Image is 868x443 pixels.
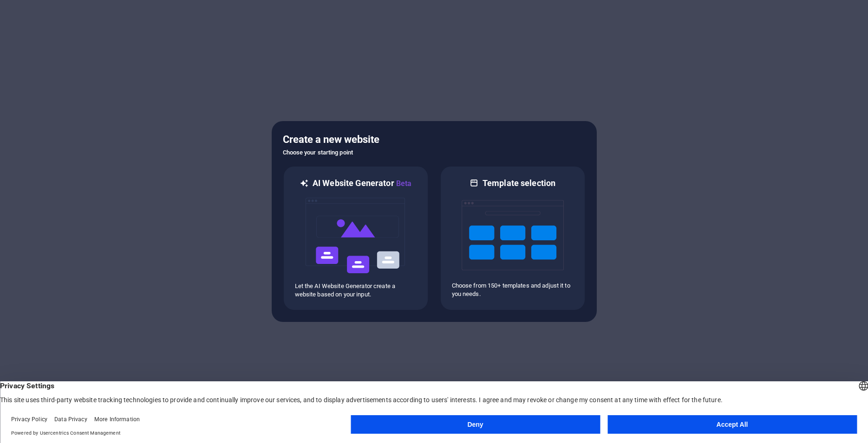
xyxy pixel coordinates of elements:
h6: Template selection [483,178,555,189]
div: AI Website GeneratorBetaaiLet the AI Website Generator create a website based on your input. [283,166,429,311]
h6: AI Website Generator [313,178,411,189]
img: ai [305,189,407,282]
span: Beta [394,179,412,188]
h5: Create a new website [283,132,586,147]
div: Template selectionChoose from 150+ templates and adjust it to you needs. [440,166,586,311]
p: Choose from 150+ templates and adjust it to you needs. [452,282,574,298]
p: Let the AI Website Generator create a website based on your input. [295,282,417,299]
h6: Choose your starting point [283,147,586,158]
